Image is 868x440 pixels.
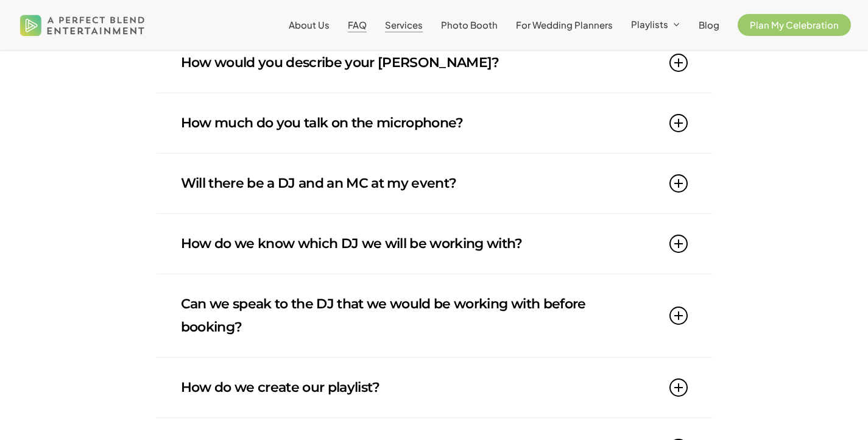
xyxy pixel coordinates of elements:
[348,20,367,30] a: FAQ
[289,19,330,30] span: About Us
[699,20,719,30] a: Blog
[348,19,367,30] span: FAQ
[738,20,851,30] a: Plan My Celebration
[181,33,688,93] a: How would you describe your [PERSON_NAME]?
[385,20,423,30] a: Services
[750,19,839,30] span: Plan My Celebration
[441,20,498,30] a: Photo Booth
[181,214,688,274] a: How do we know which DJ we will be working with?
[516,19,613,30] span: For Wedding Planners
[181,358,688,417] a: How do we create our playlist?
[631,20,680,30] a: Playlists
[181,154,688,213] a: Will there be a DJ and an MC at my event?
[385,19,423,30] span: Services
[17,5,148,45] img: A Perfect Blend Entertainment
[181,93,688,153] a: How much do you talk on the microphone?
[181,274,688,357] a: Can we speak to the DJ that we would be working with before booking?
[699,19,719,30] span: Blog
[441,19,498,30] span: Photo Booth
[631,18,668,30] span: Playlists
[289,20,330,30] a: About Us
[516,20,613,30] a: For Wedding Planners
